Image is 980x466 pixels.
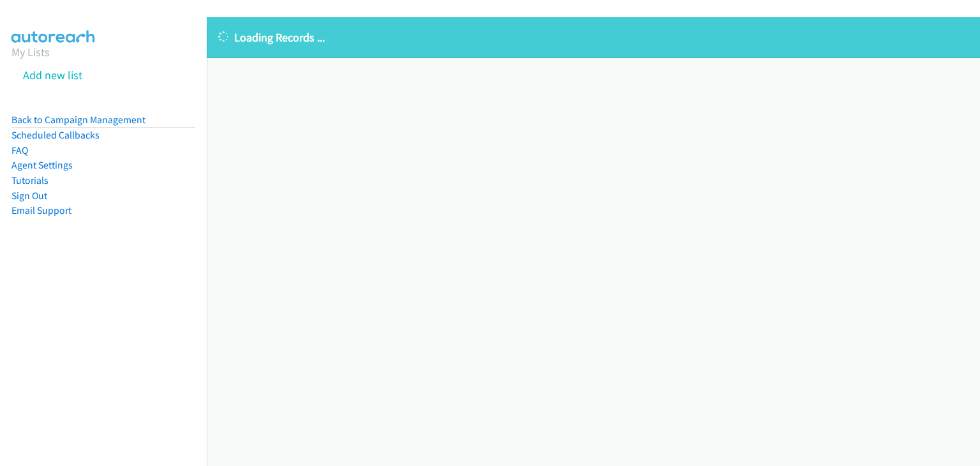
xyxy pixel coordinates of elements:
[11,129,100,141] a: Scheduled Callbacks
[11,174,48,186] a: Tutorials
[11,159,73,171] a: Agent Settings
[11,45,50,59] a: My Lists
[218,29,969,46] p: Loading Records ...
[11,114,145,126] a: Back to Campaign Management
[11,144,28,156] a: FAQ
[23,68,82,82] a: Add new list
[11,204,71,216] a: Email Support
[11,190,47,202] a: Sign Out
